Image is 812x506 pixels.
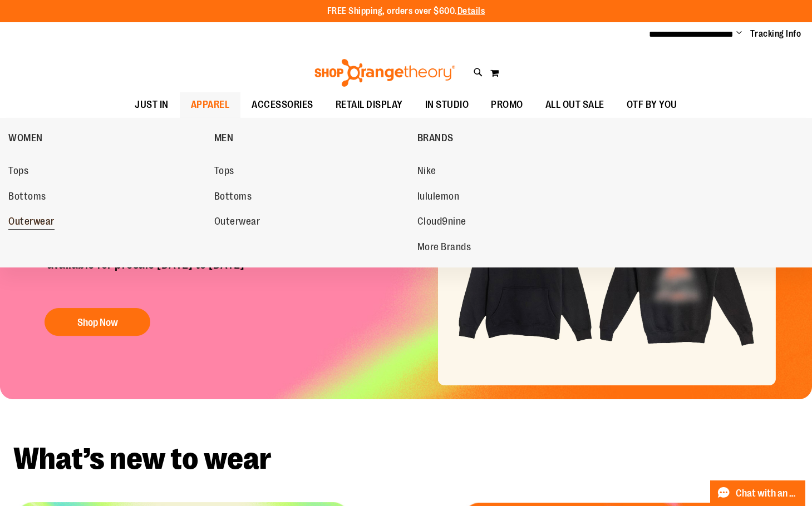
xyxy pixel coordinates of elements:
[750,28,801,40] a: Tracking Info
[417,165,436,179] span: Nike
[417,191,460,205] span: lululemon
[327,5,485,18] p: FREE Shipping, orders over $600.
[336,92,403,117] span: RETAIL DISPLAY
[313,59,457,87] img: Shop Orangetheory
[13,444,799,474] h2: What’s new to wear
[417,132,454,146] span: BRANDS
[710,480,806,506] button: Chat with an Expert
[736,488,799,499] span: Chat with an Expert
[417,241,471,255] span: More Brands
[135,92,169,117] span: JUST IN
[425,92,469,117] span: IN STUDIO
[8,191,46,205] span: Bottoms
[45,308,150,336] button: Shop Now
[214,216,260,230] span: Outerwear
[457,6,485,16] a: Details
[8,165,28,179] span: Tops
[39,242,387,297] p: Limited-time exclusive: OTF Hell Week 2025 Sweatshirt available for presale [DATE] to [DATE]
[545,92,604,117] span: ALL OUT SALE
[214,165,234,179] span: Tops
[417,216,466,230] span: Cloud9nine
[736,28,742,39] button: Account menu
[214,191,252,205] span: Bottoms
[8,132,43,146] span: WOMEN
[8,216,55,230] span: Outerwear
[627,92,677,117] span: OTF BY YOU
[491,92,523,117] span: PROMO
[252,92,313,117] span: ACCESSORIES
[214,132,234,146] span: MEN
[191,92,230,117] span: APPAREL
